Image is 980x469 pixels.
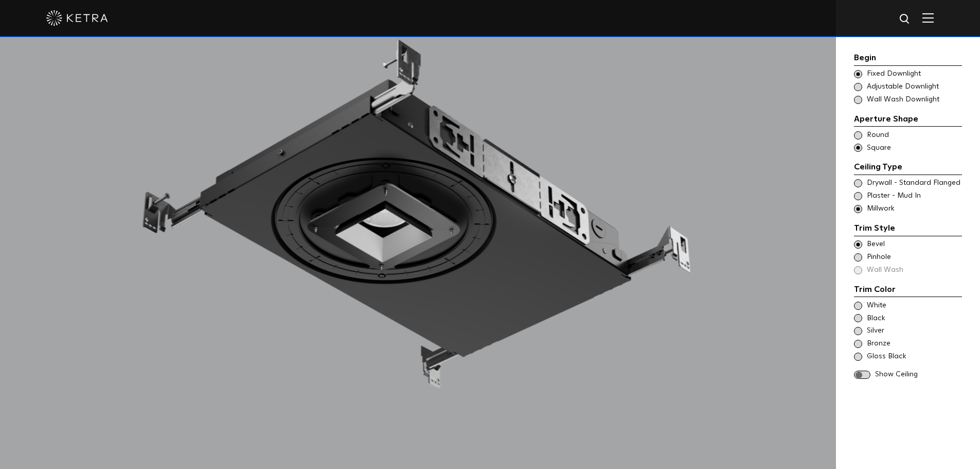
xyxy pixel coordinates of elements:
div: Begin [854,51,962,66]
span: Fixed Downlight [867,69,961,79]
span: Plaster - Mud In [867,191,961,201]
span: Round [867,130,961,141]
span: Gloss Black [867,352,961,362]
span: Drywall - Standard Flanged [867,178,961,188]
img: ketra-logo-2019-white [46,10,108,26]
span: Pinhole [867,252,961,263]
span: Silver [867,326,961,336]
span: Black [867,314,961,324]
img: Hamburger%20Nav.svg [922,13,934,23]
span: White [867,301,961,311]
div: Aperture Shape [854,113,962,127]
span: Bevel [867,239,961,250]
span: Square [867,143,961,153]
div: Trim Style [854,222,962,236]
img: search icon [899,13,912,26]
div: Trim Color [854,283,962,298]
span: Show Ceiling [875,370,962,380]
div: Ceiling Type [854,161,962,175]
span: Bronze [867,339,961,349]
span: Millwork [867,204,961,214]
span: Adjustable Downlight [867,82,961,92]
span: Wall Wash Downlight [867,95,961,105]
